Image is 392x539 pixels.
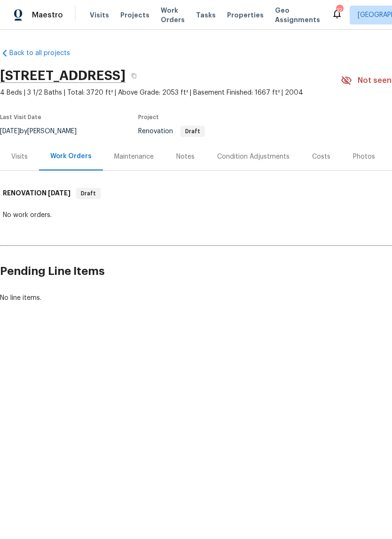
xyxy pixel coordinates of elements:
[125,67,142,84] button: Copy Address
[196,12,216,18] span: Tasks
[90,10,109,20] span: Visits
[48,190,71,196] span: [DATE]
[120,10,149,20] span: Projects
[114,152,154,161] div: Maintenance
[275,6,320,24] span: Geo Assignments
[161,6,185,24] span: Work Orders
[312,152,330,161] div: Costs
[181,129,204,134] span: Draft
[336,6,343,15] div: 12
[138,114,159,120] span: Project
[3,188,71,199] h6: RENOVATION
[77,189,100,198] span: Draft
[353,152,375,161] div: Photos
[217,152,290,161] div: Condition Adjustments
[50,152,92,161] div: Work Orders
[138,128,205,135] span: Renovation
[176,152,195,161] div: Notes
[32,10,63,20] span: Maestro
[11,152,28,161] div: Visits
[227,10,264,20] span: Properties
